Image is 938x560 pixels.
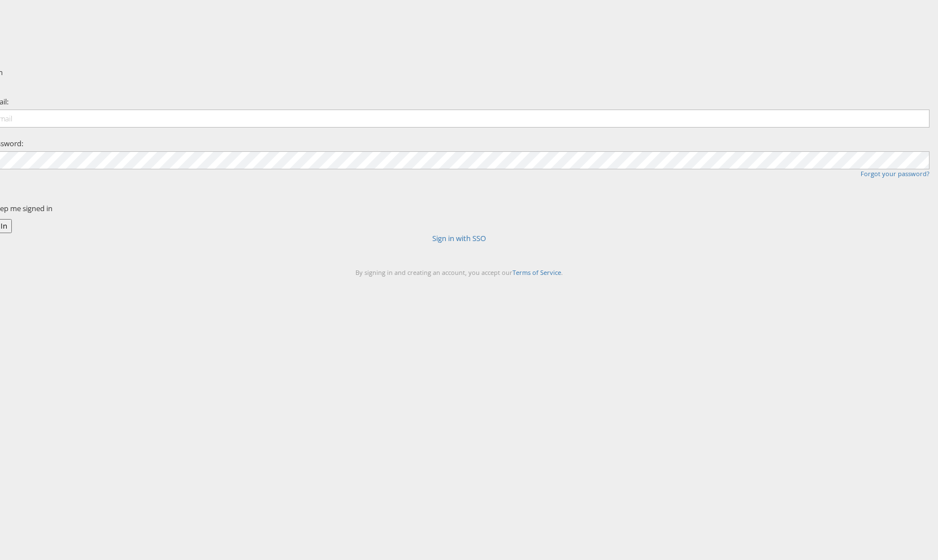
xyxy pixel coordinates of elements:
a: Forgot your password? [861,169,930,178]
a: Sign in with SSO [432,233,486,243]
a: Terms of Service [513,268,561,277]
